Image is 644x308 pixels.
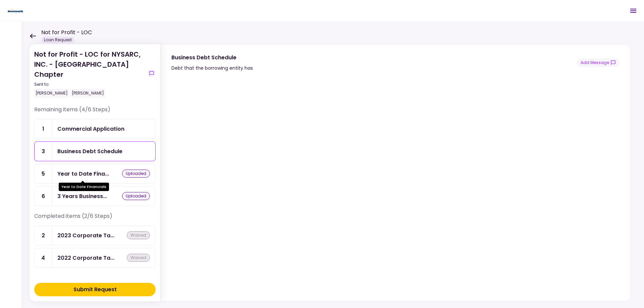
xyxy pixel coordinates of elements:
div: 1 [35,119,52,138]
div: waived [127,254,150,262]
button: Open menu [625,3,641,19]
a: 63 Years Business Tax Returnsuploaded [34,186,156,206]
div: Business Debt Schedule [171,53,253,62]
div: Remaining items (4/6 Steps) [34,106,156,119]
div: Completed items (2/6 Steps) [34,212,156,226]
div: 2022 Corporate Tax Returns [57,254,114,262]
div: Debt that the borrowing entity has [171,64,253,72]
div: [PERSON_NAME] [70,89,105,98]
div: uploaded [122,170,150,178]
button: Submit Request [34,283,156,296]
div: 3 Years Business Tax Returns [57,192,107,200]
div: 6 [35,187,52,206]
div: Business Debt ScheduleDebt that the borrowing entity hasshow-messages [160,44,631,301]
a: 42022 Corporate Tax Returnswaived [34,248,156,268]
h1: Not for Profit - LOC [41,28,92,37]
div: Year to Date Financials [57,170,109,178]
div: 4 [35,248,52,267]
div: Submit Request [73,286,117,294]
div: Loan Request [41,37,74,43]
div: Commercial Application [57,125,124,133]
div: [PERSON_NAME] [34,89,69,98]
img: Partner icon [7,6,24,16]
a: 5Year to Date Financialsuploaded [34,164,156,184]
div: Sent to: [34,81,145,87]
div: Not for Profit - LOC for NYSARC, INC. - [GEOGRAPHIC_DATA] Chapter [34,49,145,98]
div: 2023 Corporate Tax Returns [57,231,114,240]
button: show-messages [148,69,156,77]
button: show-messages [577,58,620,67]
a: 1Commercial Application [34,119,156,139]
div: uploaded [122,192,150,200]
iframe: jotform-iframe [171,83,618,298]
div: Business Debt Schedule [57,147,122,156]
div: 2 [35,226,52,245]
a: 3Business Debt Schedule [34,141,156,161]
div: 3 [35,142,52,161]
a: 22023 Corporate Tax Returnswaived [34,226,156,245]
div: 5 [35,164,52,183]
div: waived [127,231,150,239]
